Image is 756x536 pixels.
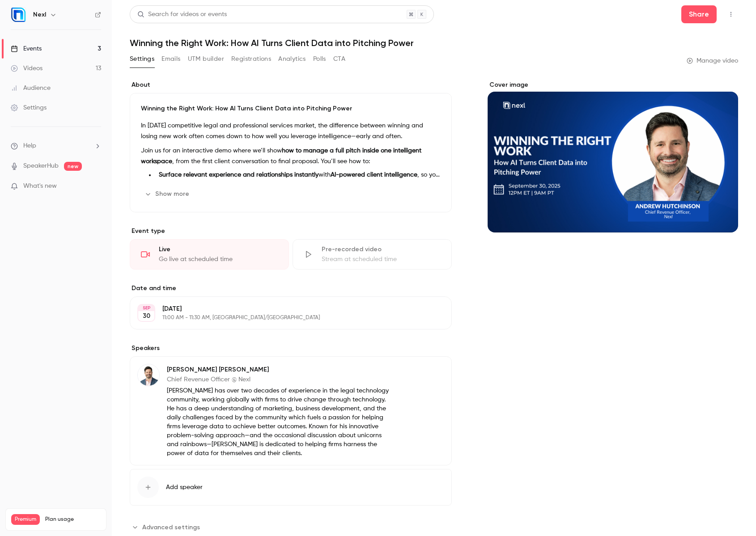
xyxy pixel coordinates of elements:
[167,386,394,458] p: [PERSON_NAME] has over two decades of experience in the legal technology community, working globa...
[130,344,452,353] label: Speakers
[11,514,40,525] span: Premium
[130,520,205,534] button: Advanced settings
[130,520,452,534] section: Advanced settings
[141,120,441,142] p: In [DATE] competitive legal and professional services market, the difference between winning and ...
[130,38,738,48] h1: Winning the Right Work: How AI Turns Client Data into Pitching Power
[331,172,417,178] strong: AI-powered client intelligence
[11,103,47,112] div: Settings
[488,80,738,232] section: Cover image
[333,52,345,66] button: CTA
[130,356,452,465] div: Andrew Hutchinson[PERSON_NAME] [PERSON_NAME]Chief Revenue Officer @ Nexl[PERSON_NAME] has over tw...
[23,141,36,151] span: Help
[130,227,452,236] p: Event type
[313,52,326,66] button: Polls
[11,8,25,22] img: Nexl
[159,245,278,254] div: Live
[188,52,224,66] button: UTM builder
[159,255,278,264] div: Go live at scheduled time
[293,239,452,270] div: Pre-recorded videoStream at scheduled time
[167,375,394,384] p: Chief Revenue Officer @ Nexl
[166,483,203,492] span: Add speaker
[33,10,46,19] h6: Nexl
[231,52,271,66] button: Registrations
[167,365,394,374] p: [PERSON_NAME] [PERSON_NAME]
[141,187,195,201] button: Show more
[687,56,738,65] a: Manage video
[23,161,59,171] a: SpeakerHub
[162,304,404,313] p: [DATE]
[137,10,227,19] div: Search for videos or events
[138,305,154,311] div: SEP
[130,239,289,270] div: LiveGo live at scheduled time
[141,145,441,167] p: Join us for an interactive demo where we’ll show , from the first client conversation to final pr...
[141,104,441,113] p: Winning the Right Work: How AI Turns Client Data into Pitching Power
[138,364,159,386] img: Andrew Hutchinson
[681,5,717,23] button: Share
[11,141,101,151] li: help-dropdown-opener
[322,255,441,264] div: Stream at scheduled time
[143,312,150,321] p: 30
[278,52,306,66] button: Analytics
[64,162,82,171] span: new
[90,182,101,190] iframe: Noticeable Trigger
[155,170,441,180] li: with , so you can highlight wins and connections in real time— .
[130,80,452,89] label: About
[161,52,180,66] button: Emails
[142,523,200,532] span: Advanced settings
[11,84,51,93] div: Audience
[45,516,101,523] span: Plan usage
[11,44,42,53] div: Events
[162,314,404,321] p: 11:00 AM - 11:30 AM, [GEOGRAPHIC_DATA]/[GEOGRAPHIC_DATA]
[130,284,452,293] label: Date and time
[23,181,57,191] span: What's new
[11,64,42,73] div: Videos
[322,245,441,254] div: Pre-recorded video
[159,172,319,178] strong: Surface relevant experience and relationships instantly
[130,469,452,506] button: Add speaker
[488,80,738,89] label: Cover image
[130,52,154,66] button: Settings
